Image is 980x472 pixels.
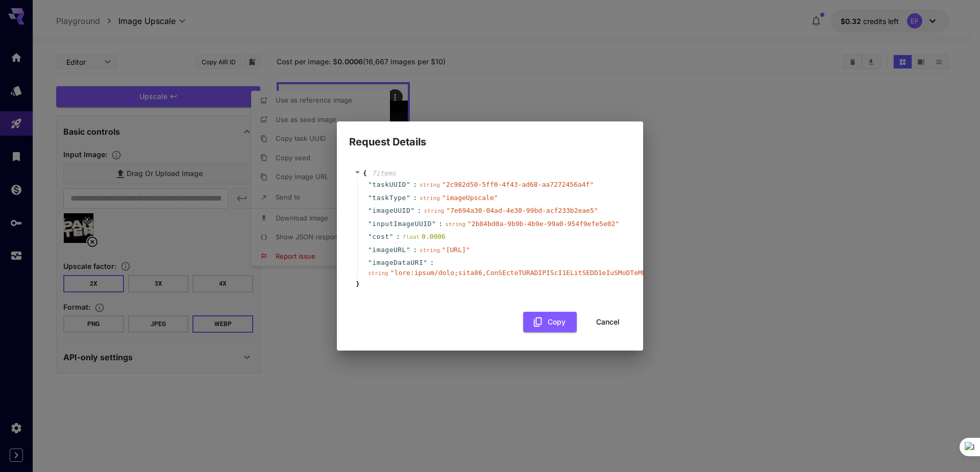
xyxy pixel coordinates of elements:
span: : [413,180,417,190]
span: : [396,232,400,242]
span: imageUUID [372,206,410,216]
div: 0.0006 [403,232,446,242]
span: " [368,259,372,266]
span: " 7e694a30-04ad-4e30-99bd-acf233b2eae5 " [446,207,598,214]
span: inputImageUUID [372,219,432,229]
span: " imageUpscale " [442,194,498,202]
span: " 2b84bd0a-9b9b-4b9e-99a0-954f9efe5e02 " [468,220,619,228]
span: " 2c982d50-5ff0-4f43-ad68-aa7272456a4f " [442,181,594,188]
span: 7 item s [372,169,396,177]
span: " [423,259,427,266]
span: " [368,207,372,214]
span: " [URL] " [442,246,470,254]
span: " [406,194,410,202]
button: Copy [523,312,577,333]
span: imageDataURI [372,258,423,268]
span: " [406,181,410,188]
span: " [368,181,372,188]
span: " [368,194,372,202]
span: : [413,193,417,203]
span: cost [372,232,389,242]
span: " [406,246,410,254]
span: : [438,219,443,229]
span: " [389,233,394,240]
span: : [418,206,422,216]
span: string [420,182,440,188]
span: string [368,270,388,277]
span: : [413,245,417,255]
span: string [445,221,465,228]
span: float [403,234,420,240]
span: { [363,168,367,179]
span: imageURL [372,245,406,255]
span: string [424,208,444,214]
span: " [368,233,372,240]
span: taskUUID [372,180,406,190]
span: string [420,247,440,254]
span: " [368,220,372,228]
span: " [432,220,436,228]
span: } [354,279,360,289]
span: " [368,246,372,254]
span: " [410,207,414,214]
span: : [430,258,434,268]
button: Cancel [585,312,631,333]
h2: Request Details [337,121,643,150]
span: taskType [372,193,406,203]
span: string [420,195,440,202]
